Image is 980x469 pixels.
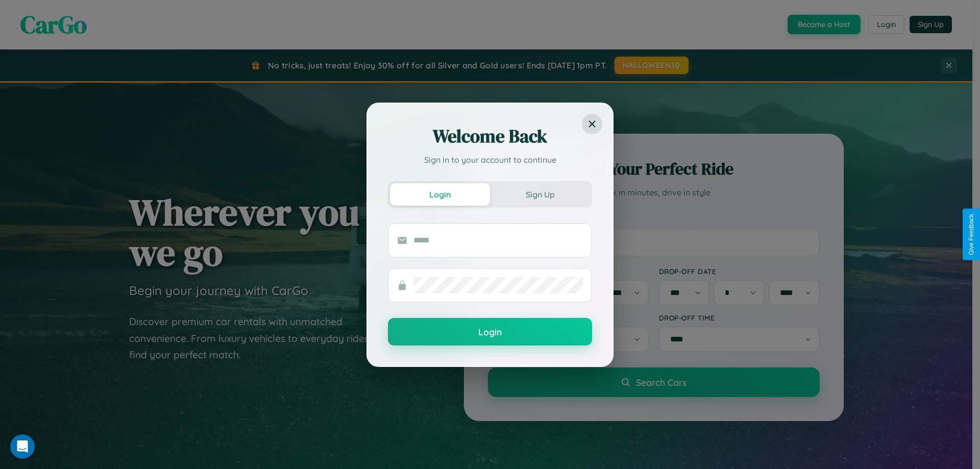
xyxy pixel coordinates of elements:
[390,183,490,206] button: Login
[490,183,590,206] button: Sign Up
[388,318,592,345] button: Login
[10,434,35,459] iframe: Intercom live chat
[968,214,975,255] div: Give Feedback
[388,154,592,166] p: Sign in to your account to continue
[388,124,592,149] h2: Welcome Back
